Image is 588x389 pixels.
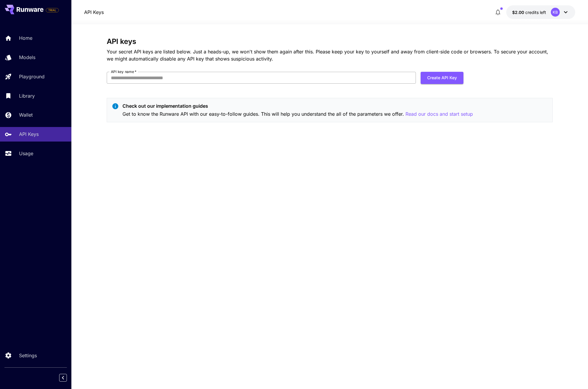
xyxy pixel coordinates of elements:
[111,69,136,74] label: API key name
[46,7,59,14] span: Add your payment card to enable full platform functionality.
[512,10,525,15] span: $2.00
[19,73,45,80] p: Playground
[525,10,546,15] span: credits left
[19,34,32,42] p: Home
[19,150,33,157] p: Usage
[405,110,473,118] button: Read our docs and start setup
[84,9,104,16] a: API Keys
[421,72,463,84] button: Create API Key
[19,54,35,61] p: Models
[107,37,553,46] h3: API keys
[122,110,473,118] p: Get to know the Runware API with our easy-to-follow guides. This will help you understand the all...
[506,5,575,19] button: $2.00KB
[19,92,35,99] p: Library
[551,8,560,17] div: KB
[64,372,71,383] div: Collapse sidebar
[19,111,33,118] p: Wallet
[107,48,553,62] p: Your secret API keys are listed below. Just a heads-up, we won't show them again after this. Plea...
[122,102,473,109] p: Check out our implementation guides
[19,352,37,359] p: Settings
[59,374,67,382] button: Collapse sidebar
[46,8,59,12] span: TRIAL
[19,131,39,138] p: API Keys
[84,9,104,16] nav: breadcrumb
[512,9,546,15] div: $2.00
